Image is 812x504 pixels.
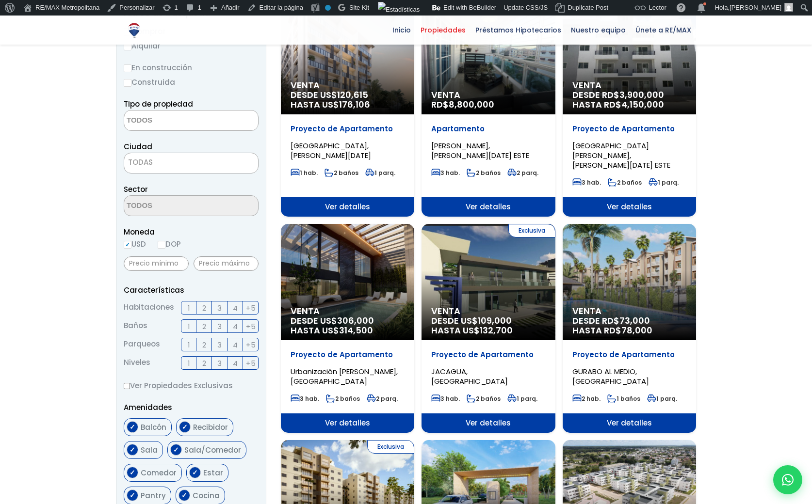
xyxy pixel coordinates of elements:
p: Proyecto de Apartamento [291,124,405,134]
a: Exclusiva Venta DESDE US$109,000 HASTA US$132,700 Proyecto de Apartamento JACAGUA, [GEOGRAPHIC_DA... [422,224,555,433]
span: 2 parq. [507,169,538,177]
span: 3 [217,339,222,351]
span: Estar [203,468,223,478]
span: Venta [291,306,405,316]
input: Balcón [127,421,138,433]
span: 176,106 [339,98,370,110]
span: Propiedades [416,23,471,37]
span: TODAS [124,156,258,169]
span: Venta [431,90,545,100]
input: Precio máximo [194,256,259,271]
span: 1 [188,357,190,369]
span: TODAS [128,157,153,167]
p: Características [124,284,259,296]
span: 1 parq. [365,169,395,177]
span: Inicio [388,23,416,37]
span: Ver detalles [422,197,555,217]
span: 2 hab. [572,394,601,403]
span: 4 [233,320,238,332]
span: Sala [141,445,158,455]
span: +5 [246,357,256,369]
span: 2 [202,339,206,351]
span: DESDE US$ [291,90,405,110]
input: Sala [127,444,138,456]
span: 1 [188,302,190,314]
span: 314,500 [339,324,373,336]
span: Comedor [141,468,177,478]
span: 1 parq. [649,178,679,187]
span: Exclusiva [508,224,555,237]
span: 2 baños [325,169,358,177]
label: USD [124,238,146,250]
span: 2 baños [326,394,360,403]
a: Nuestro equipo [566,16,631,45]
span: JACAGUA, [GEOGRAPHIC_DATA] [431,366,508,386]
label: DOP [158,238,181,250]
input: Construida [124,79,131,87]
p: Proyecto de Apartamento [291,350,405,360]
span: Ver detalles [563,413,696,433]
span: Nuestro equipo [566,23,631,37]
span: 3 hab. [291,394,319,403]
span: HASTA US$ [291,100,405,110]
span: 4 [233,339,238,351]
span: 1 baños [607,394,640,403]
input: Comedor [127,467,138,478]
span: HASTA RD$ [572,100,686,110]
span: Préstamos Hipotecarios [471,23,566,37]
span: HASTA US$ [291,326,405,335]
span: 1 [188,339,190,351]
input: Estar [189,467,201,478]
span: Sector [124,184,148,194]
span: Pantry [141,490,166,501]
a: Venta DESDE RD$73,000 HASTA RD$78,000 Proyecto de Apartamento GURABO AL MEDIO, [GEOGRAPHIC_DATA] ... [563,224,696,433]
span: 1 parq. [507,394,537,403]
span: [GEOGRAPHIC_DATA][PERSON_NAME], [PERSON_NAME][DATE] ESTE [572,141,670,170]
span: GURABO AL MEDIO, [GEOGRAPHIC_DATA] [572,366,649,386]
input: Precio mínimo [124,256,189,271]
span: Ver detalles [281,197,414,217]
span: 1 parq. [647,394,677,403]
span: 2 parq. [367,394,398,403]
textarea: Search [124,196,218,217]
span: 3 [217,320,222,332]
span: Venta [572,306,686,316]
span: Ciudad [124,142,152,152]
span: 2 baños [467,169,501,177]
input: Pantry [127,489,138,501]
input: Recibidor [179,421,191,433]
span: 1 [188,320,190,332]
input: USD [124,241,131,249]
p: Amenidades [124,401,259,413]
span: Sala/Comedor [184,445,241,455]
span: DESDE US$ [291,316,405,335]
span: 3 hab. [431,169,460,177]
img: Visitas de 48 horas. Haz clic para ver más estadísticas del sitio. [378,2,420,17]
span: DESDE RD$ [572,316,686,335]
label: Construida [124,76,259,88]
a: Inicio [388,16,416,45]
span: 2 [202,357,206,369]
span: Exclusiva [367,440,414,454]
span: Ver detalles [281,413,414,433]
span: 306,000 [337,315,374,327]
p: Proyecto de Apartamento [572,350,686,360]
span: 4 [233,357,238,369]
span: 2 [202,320,206,332]
span: Ver detalles [563,197,696,217]
span: 109,000 [478,315,512,327]
span: Baños [124,319,147,333]
span: 3,900,000 [619,89,664,101]
span: 4,150,000 [621,98,664,110]
span: Recibidor [193,422,228,432]
span: 3 [217,357,222,369]
div: No indexar [325,5,331,11]
textarea: Search [124,110,218,131]
span: DESDE US$ [431,316,545,335]
span: 3 hab. [431,394,460,403]
label: Ver Propiedades Exclusivas [124,379,259,392]
span: 120,615 [337,89,368,101]
img: Logo de REMAX [126,22,143,39]
input: Sala/Comedor [170,444,182,456]
span: Venta [431,306,545,316]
